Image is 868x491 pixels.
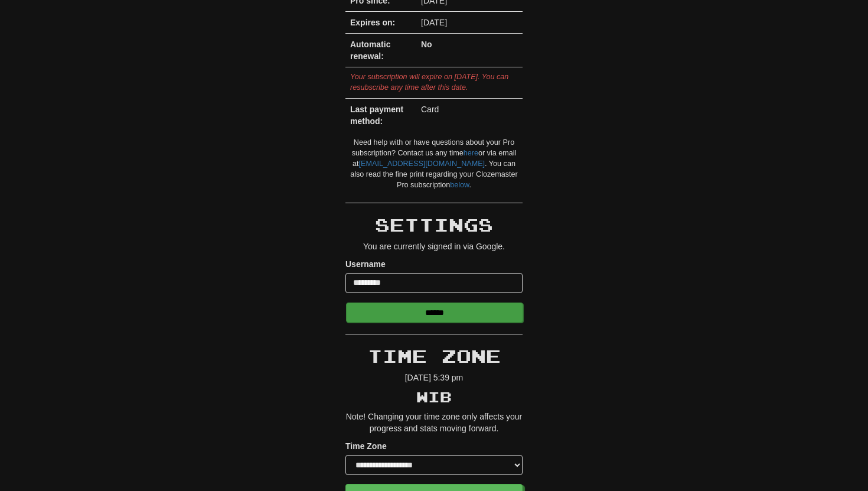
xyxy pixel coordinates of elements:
[350,40,390,61] strong: Automatic renewal:
[350,72,518,93] div: Your subscription will expire on [DATE]. You can resubscribe any time after this date.
[464,149,478,157] a: here
[345,372,523,383] p: [DATE] 5:39 pm
[345,258,386,270] label: Username
[450,181,469,189] a: below
[421,40,432,49] strong: No
[359,160,485,168] a: [EMAIL_ADDRESS][DOMAIN_NAME]
[345,138,523,191] div: Need help with or have questions about your Pro subscription? Contact us any time or via email at...
[345,346,523,366] h2: Time Zone
[345,440,387,452] label: Time Zone
[350,18,395,27] strong: Expires on:
[345,240,523,252] p: You are currently signed in via Google.
[416,98,523,132] td: Card
[345,411,523,434] p: Note! Changing your time zone only affects your progress and stats moving forward.
[345,215,523,235] h2: Settings
[416,12,523,34] td: [DATE]
[350,105,403,126] strong: Last payment method:
[345,389,523,405] h3: WIB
